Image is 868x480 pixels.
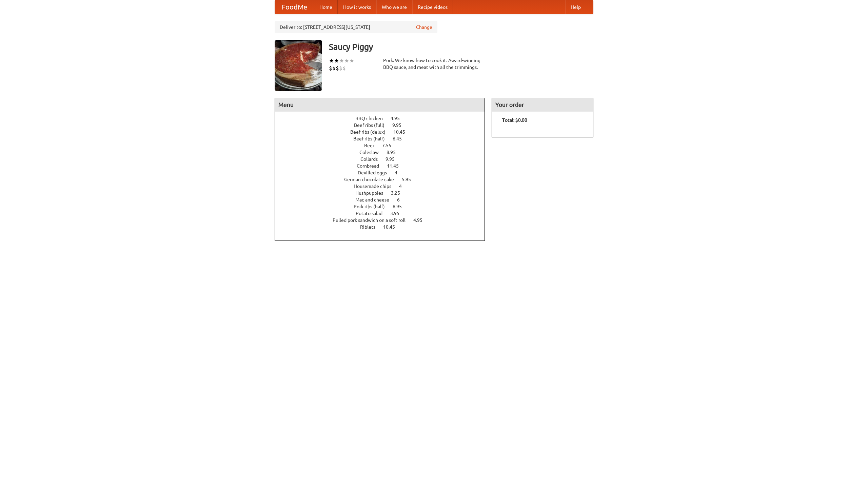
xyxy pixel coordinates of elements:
a: Recipe videos [412,0,453,14]
a: Collards 9.95 [360,156,407,162]
span: Collards [360,156,384,162]
a: Cornbread 11.45 [357,163,411,169]
a: German chocolate cake 5.95 [344,177,423,182]
a: Potato salad 3.95 [356,211,412,216]
a: BBQ chicken 4.95 [355,116,412,121]
span: 4.95 [391,116,407,121]
li: $ [329,64,332,72]
span: Beef ribs (half) [353,136,392,141]
a: How it works [338,0,376,14]
h4: Your order [492,98,593,112]
a: Beer 7.55 [364,143,404,148]
span: Pulled pork sandwich on a soft roll [333,217,412,223]
span: 11.45 [387,163,406,169]
span: Cornbread [357,163,386,169]
div: Pork. We know how to cook it. Award-winning BBQ sauce, and meat with all the trimmings. [383,57,485,71]
span: 4 [399,184,409,189]
a: Pork ribs (half) 6.95 [354,204,414,209]
span: 5.95 [402,177,418,182]
span: 10.45 [393,129,412,135]
a: Coleslaw 8.95 [359,150,408,155]
li: $ [339,64,342,72]
a: Change [416,24,432,31]
span: 3.25 [391,190,407,196]
span: 8.95 [387,150,402,155]
a: Riblets 10.45 [360,224,408,230]
a: Beef ribs (delux) 10.45 [350,129,418,135]
a: Who we are [376,0,412,14]
li: ★ [349,57,354,64]
a: Help [565,0,586,14]
li: $ [342,64,346,72]
a: Housemade chips 4 [354,184,414,189]
span: Pork ribs (half) [354,204,392,209]
span: Housemade chips [354,184,398,189]
span: Riblets [360,224,382,230]
div: Deliver to: [STREET_ADDRESS][US_STATE] [275,21,437,33]
span: 9.95 [386,156,401,162]
span: 6 [397,197,407,203]
a: FoodMe [275,0,314,14]
a: Beef ribs (half) 6.45 [353,136,414,141]
li: ★ [334,57,339,64]
span: Coleslaw [359,150,386,155]
span: Mac and cheese [355,197,396,203]
a: Home [314,0,338,14]
span: Beef ribs (full) [354,122,391,128]
li: ★ [344,57,349,64]
li: $ [336,64,339,72]
span: 4.95 [413,217,429,223]
span: Devilled eggs [358,170,394,175]
span: Beer [364,143,381,148]
li: ★ [339,57,344,64]
a: Devilled eggs 4 [358,170,410,175]
span: Hushpuppies [355,190,390,196]
h3: Saucy Piggy [329,40,593,54]
a: Hushpuppies 3.25 [355,190,413,196]
span: German chocolate cake [344,177,401,182]
span: BBQ chicken [355,116,390,121]
h4: Menu [275,98,485,112]
span: 3.95 [390,211,406,216]
span: 10.45 [383,224,402,230]
li: $ [332,64,336,72]
span: 6.45 [393,136,409,141]
span: 9.95 [392,122,408,128]
span: 4 [395,170,404,175]
b: Total: $0.00 [502,117,527,123]
a: Beef ribs (full) 9.95 [354,122,414,128]
img: angular.jpg [275,40,322,91]
a: Pulled pork sandwich on a soft roll 4.95 [333,217,435,223]
li: ★ [329,57,334,64]
a: Mac and cheese 6 [355,197,412,203]
span: 6.95 [393,204,409,209]
span: Potato salad [356,211,389,216]
span: Beef ribs (delux) [350,129,392,135]
span: 7.55 [382,143,398,148]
